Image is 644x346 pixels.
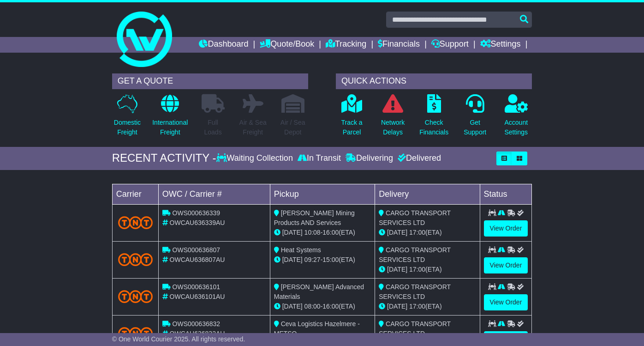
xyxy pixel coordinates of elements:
[112,184,158,204] td: Carrier
[281,246,321,254] span: Heat Systems
[112,73,308,89] div: GET A QUOTE
[170,219,225,226] span: OWCAU636339AU
[274,320,360,337] span: Ceva Logistics Hazelmere - METSO
[282,303,303,310] span: [DATE]
[379,246,451,263] span: CARGO TRANSPORT SERVICES LTD
[409,303,425,310] span: 17:00
[322,256,339,263] span: 15:00
[280,118,305,137] p: Air / Sea Depot
[484,220,528,237] a: View Order
[463,94,487,142] a: GetSupport
[381,118,405,137] p: Network Delays
[375,184,480,204] td: Delivery
[304,303,321,310] span: 08:00
[239,118,267,137] p: Air & Sea Freight
[114,118,141,137] p: Domestic Freight
[118,290,153,303] img: TNT_Domestic.png
[112,335,245,343] span: © One World Courier 2025. All rights reserved.
[170,293,225,300] span: OWCAU636101AU
[274,283,364,300] span: [PERSON_NAME] Advanced Materials
[387,266,407,273] span: [DATE]
[170,330,225,337] span: OWCAU636832AU
[341,118,362,137] p: Track a Parcel
[199,37,248,53] a: Dashboard
[274,255,371,265] div: - (ETA)
[326,37,366,53] a: Tracking
[173,209,221,217] span: OWS000636339
[112,152,216,165] div: RECENT ACTIVITY -
[395,153,441,164] div: Delivered
[304,229,321,236] span: 10:08
[484,294,528,310] a: View Order
[113,94,141,142] a: DomesticFreight
[295,153,343,164] div: In Transit
[336,73,532,89] div: QUICK ACTIONS
[379,302,476,311] div: (ETA)
[282,229,303,236] span: [DATE]
[379,283,451,300] span: CARGO TRANSPORT SERVICES LTD
[419,94,449,142] a: CheckFinancials
[173,283,221,291] span: OWS000636101
[270,184,375,204] td: Pickup
[419,118,448,137] p: Check Financials
[304,256,321,263] span: 09:27
[379,228,476,237] div: (ETA)
[152,94,188,142] a: InternationalFreight
[480,184,532,204] td: Status
[216,153,295,164] div: Waiting Collection
[340,94,363,142] a: Track aParcel
[173,246,221,254] span: OWS000636807
[118,253,153,266] img: TNT_Domestic.png
[274,209,355,226] span: [PERSON_NAME] Mining Products AND Services
[274,228,371,237] div: - (ETA)
[173,320,221,328] span: OWS000636832
[379,265,476,274] div: (ETA)
[118,216,153,229] img: TNT_Domestic.png
[322,229,339,236] span: 16:00
[274,302,371,311] div: - (ETA)
[379,209,451,226] span: CARGO TRANSPORT SERVICES LTD
[484,257,528,273] a: View Order
[379,320,451,337] span: CARGO TRANSPORT SERVICES LTD
[322,303,339,310] span: 16:00
[343,153,395,164] div: Delivering
[409,229,425,236] span: 17:00
[118,327,153,340] img: TNT_Domestic.png
[409,266,425,273] span: 17:00
[260,37,314,53] a: Quote/Book
[282,256,303,263] span: [DATE]
[152,118,188,137] p: International Freight
[504,118,528,137] p: Account Settings
[158,184,270,204] td: OWC / Carrier #
[504,94,528,142] a: AccountSettings
[202,118,225,137] p: Full Loads
[387,303,407,310] span: [DATE]
[431,37,469,53] a: Support
[378,37,420,53] a: Financials
[464,118,486,137] p: Get Support
[387,229,407,236] span: [DATE]
[480,37,521,53] a: Settings
[381,94,405,142] a: NetworkDelays
[170,256,225,263] span: OWCAU636807AU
